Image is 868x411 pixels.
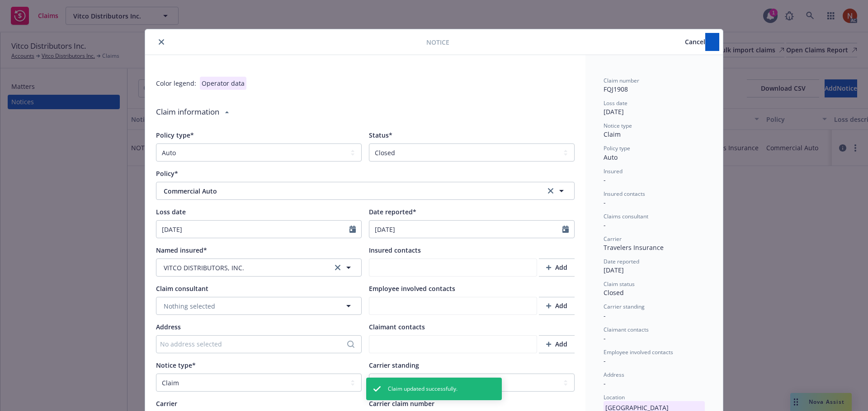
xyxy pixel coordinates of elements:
span: Notice type* [156,361,196,369]
div: Auto [604,152,705,162]
span: Policy type* [156,131,194,139]
button: Add [539,335,575,353]
div: Add [546,336,567,353]
span: Address [156,323,181,331]
button: VITCO DISTRIBUTORS, INC.clear selection [156,259,362,277]
span: Address [604,371,624,379]
div: [DATE] [604,107,705,116]
div: [DATE] [604,265,705,275]
span: Claim updated successfully. [388,385,458,393]
span: Loss date [604,99,627,107]
button: No address selected [156,335,362,353]
span: Claims consultant [604,212,648,220]
span: Notice type [604,122,632,129]
div: Add [546,259,567,276]
span: Policy* [156,169,178,178]
div: Claim information [156,99,219,125]
span: VITCO DISTRIBUTORS, INC. [164,263,244,272]
span: Claim status [604,280,635,288]
span: Notice [426,37,449,47]
svg: Calendar [349,226,356,233]
div: Color legend: [156,79,196,88]
span: - [604,356,606,365]
span: Insured [604,167,623,175]
button: Add [539,297,575,315]
div: No address selected [160,339,349,349]
span: Claim consultant [156,284,208,293]
div: Operator data [200,77,246,90]
span: Employee involved contacts [369,284,455,293]
svg: Search [347,341,354,348]
span: Employee involved contacts [604,348,673,356]
a: clear selection [545,185,556,196]
span: Commercial Auto [164,186,517,196]
span: Date reported* [369,208,416,216]
svg: Calendar [562,226,569,233]
button: Cancel [685,33,705,51]
input: MM/DD/YYYY [369,221,562,238]
span: Date reported [604,258,639,265]
div: Claim [604,129,705,139]
span: - [604,198,606,207]
span: - [604,379,606,388]
span: Loss date [156,208,186,216]
span: Nothing selected [164,301,215,311]
button: Add [539,259,575,277]
button: Save [705,33,719,51]
span: Claimant contacts [604,326,649,333]
div: Travelers Insurance [604,243,705,252]
span: Insured contacts [369,246,421,254]
span: Location [604,393,625,401]
span: Claimant contacts [369,323,425,331]
button: Nothing selected [156,297,362,315]
span: - [604,175,606,184]
a: clear selection [332,262,343,273]
span: Carrier standing [369,361,419,369]
div: FQJ1908 [604,84,705,94]
span: Named insured* [156,246,207,254]
span: Carrier [604,235,622,243]
div: Add [546,297,567,314]
span: Carrier [156,399,177,408]
span: Claim number [604,77,639,84]
span: Cancel [685,37,705,46]
span: Status* [369,131,392,139]
button: Commercial Autoclear selection [156,182,575,200]
div: Closed [604,288,705,297]
span: - [604,221,606,229]
span: - [604,334,606,342]
input: MM/DD/YYYY [156,221,349,238]
div: Claim information [156,99,575,125]
span: Carrier standing [604,303,645,310]
span: Policy type [604,144,630,152]
span: Insured contacts [604,190,645,198]
span: - [604,311,606,320]
button: close [156,37,167,47]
